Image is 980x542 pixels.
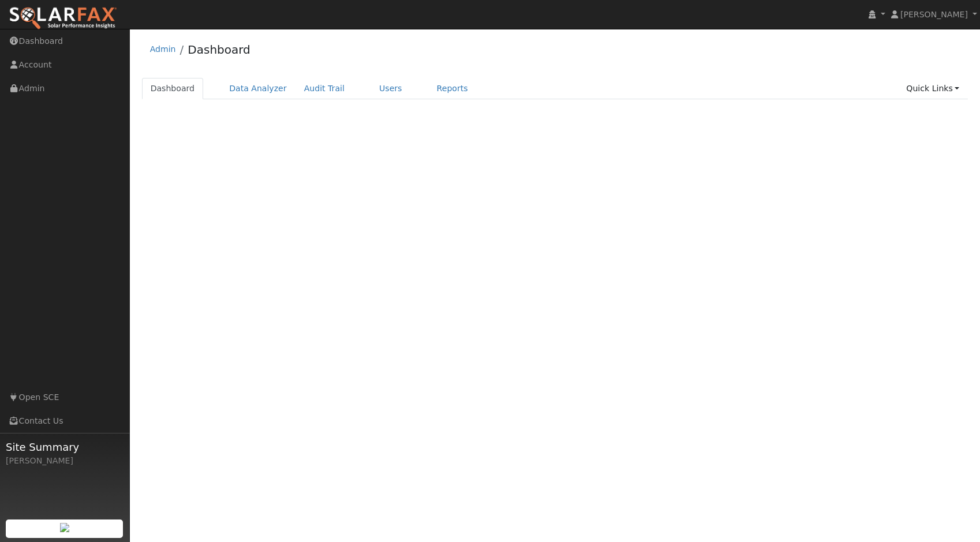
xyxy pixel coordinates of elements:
[60,523,69,532] img: retrieve
[188,43,250,57] a: Dashboard
[6,455,124,467] div: [PERSON_NAME]
[142,78,204,99] a: Dashboard
[296,78,353,99] a: Audit Trail
[9,6,117,31] img: SolarFax
[428,78,477,99] a: Reports
[897,78,968,99] a: Quick Links
[150,44,176,54] a: Admin
[900,10,968,19] span: [PERSON_NAME]
[220,78,296,99] a: Data Analyzer
[6,439,124,455] span: Site Summary
[371,78,411,99] a: Users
